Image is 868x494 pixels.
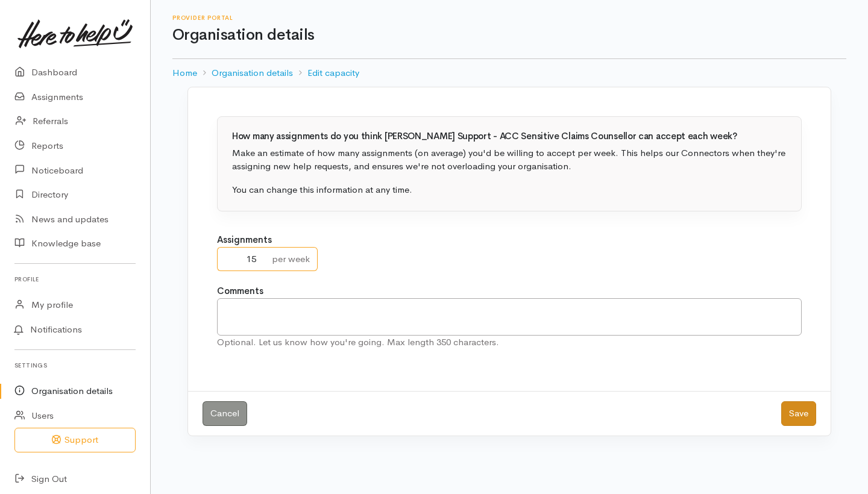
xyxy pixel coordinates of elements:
[172,59,846,87] nav: breadcrumb
[14,428,136,452] button: Support
[217,336,802,349] div: Optional. Let us know how you're going. Max length 350 characters.
[203,401,247,426] a: Cancel
[14,357,136,374] h6: Settings
[172,66,197,80] a: Home
[172,27,846,44] h1: Organisation details
[14,271,136,287] h6: Profile
[172,14,846,21] h6: Provider Portal
[232,131,787,142] h4: How many assignments do you think [PERSON_NAME] Support - ACC Sensitive Claims Counsellor can acc...
[217,233,272,247] label: Assignments
[265,247,318,272] div: per week
[212,66,293,80] a: Organisation details
[232,146,787,174] p: Make an estimate of how many assignments (on average) you'd be willing to accept per week. This h...
[232,183,787,197] p: You can change this information at any time.
[217,284,263,298] label: Comments
[781,401,816,426] button: Save
[307,66,359,80] a: Edit capacity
